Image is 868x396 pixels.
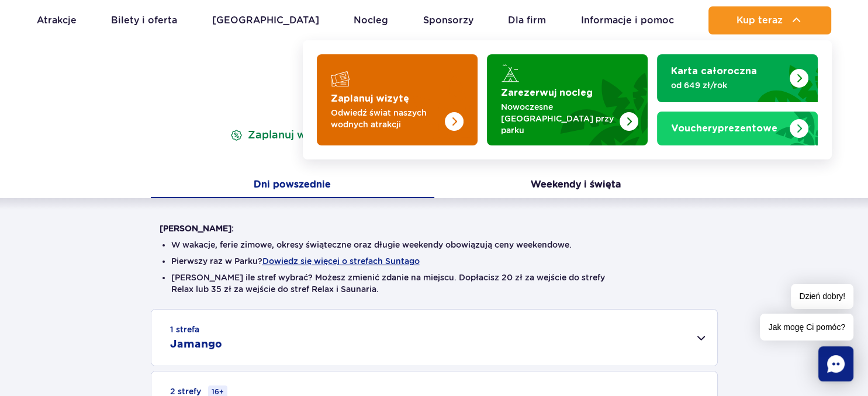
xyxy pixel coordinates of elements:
[171,272,697,295] li: [PERSON_NAME] ile stref wybrać? Możesz zmienić zdanie na miejscu. Dopłacisz 20 zł za wejście do s...
[331,107,445,130] p: Odwiedź świat naszych wodnych atrakcji
[170,324,199,335] small: 1 strefa
[354,6,388,34] a: Nocleg
[508,6,546,34] a: Dla firm
[160,224,234,233] strong: [PERSON_NAME]:
[171,239,697,251] li: W wakacje, ferie zimowe, okresy świąteczne oraz długie weekendy obowiązują ceny weekendowe.
[262,256,420,266] button: Dowiedz się więcej o strefach Suntago
[671,124,777,133] strong: prezentowe
[501,101,615,136] p: Nowoczesne [GEOGRAPHIC_DATA] przy parku
[791,284,853,309] span: Dzień dobry!
[736,15,783,26] span: Kup teraz
[331,94,409,103] strong: Zaplanuj wizytę
[151,173,434,198] button: Dni powszednie
[760,314,853,341] span: Jak mogę Ci pomóc?
[581,6,674,34] a: Informacje i pomoc
[671,67,757,76] strong: Karta całoroczna
[708,6,831,34] button: Kup teraz
[818,346,853,381] div: Chat
[487,54,648,145] a: Zarezerwuj nocleg
[212,6,319,34] a: [GEOGRAPHIC_DATA]
[317,54,478,145] a: Zaplanuj wizytę
[171,255,697,267] li: Pierwszy raz w Parku?
[170,338,222,352] h2: Jamango
[501,88,593,98] strong: Zarezerwuj nocleg
[671,124,718,133] span: Vouchery
[671,79,785,91] p: od 649 zł/rok
[228,124,640,145] p: Zaplanuj wizytę z wyprzedzeniem na każdym bilecie!
[160,66,709,96] h1: Cennik
[111,6,177,34] a: Bilety i oferta
[37,6,77,34] a: Atrakcje
[657,54,818,102] a: Karta całoroczna
[423,6,473,34] a: Sponsorzy
[434,173,718,198] button: Weekendy i święta
[657,112,818,145] a: Vouchery prezentowe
